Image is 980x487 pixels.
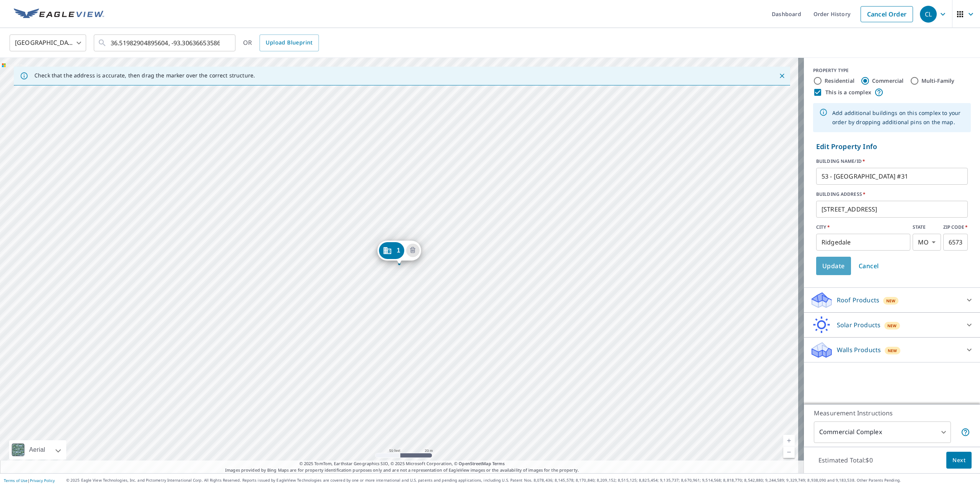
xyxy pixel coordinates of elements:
div: [GEOGRAPHIC_DATA] [10,32,86,54]
div: OR [243,34,319,51]
p: Walls Products [837,345,881,354]
a: Current Level 19, Zoom Out [783,446,795,458]
a: OpenStreetMap [459,461,491,466]
span: New [886,298,896,304]
span: Next [952,456,965,465]
button: Update [816,257,851,275]
img: EV Logo [14,8,104,20]
label: CITY [816,224,910,231]
div: PROPERTY TYPE [813,67,971,74]
button: Next [946,452,972,469]
span: Upload Blueprint [266,38,312,48]
a: Upload Blueprint [260,34,318,51]
span: New [887,323,897,329]
div: Aerial [9,440,66,459]
div: Add additional buildings on this complex to your order by dropping additional pins on the map. [832,105,965,130]
div: Dropped pin, building 1, Commercial property, 1387 Long Creek Rd Ridgedale, MO 65739 [377,241,421,264]
p: Roof Products [837,295,879,305]
div: Aerial [27,440,47,459]
label: This is a complex [825,89,871,96]
label: BUILDING ADDRESS [816,191,968,198]
div: MO [913,234,941,251]
label: Multi-Family [921,77,955,85]
label: Commercial [872,77,904,85]
button: Delete building 1 [406,244,420,257]
input: Search by address or latitude-longitude [111,32,220,54]
label: Residential [825,77,854,85]
div: Roof ProductsNew [810,291,974,309]
a: Current Level 19, Zoom In [783,435,795,446]
p: | [4,478,55,483]
p: Solar Products [837,320,880,330]
div: Solar ProductsNew [810,316,974,334]
span: © 2025 TomTom, Earthstar Geographics SIO, © 2025 Microsoft Corporation, © [299,461,505,467]
p: © 2025 Eagle View Technologies, Inc. and Pictometry International Corp. All Rights Reserved. Repo... [66,477,976,483]
a: Terms of Use [4,478,28,483]
div: CL [920,6,937,23]
p: Measurement Instructions [814,408,970,418]
span: New [888,348,897,354]
span: Each building may require a separate measurement report; if so, your account will be billed per r... [961,428,970,437]
p: Edit Property Info [816,141,968,152]
label: BUILDING NAME/ID [816,158,968,165]
p: Estimated Total: $0 [812,452,879,469]
span: Cancel [859,261,879,271]
span: 1 [397,248,400,253]
button: Close [777,71,787,81]
label: STATE [913,224,941,231]
a: Privacy Policy [30,478,55,483]
div: Walls ProductsNew [810,341,974,359]
p: Check that the address is accurate, then drag the marker over the correct structure. [34,72,255,79]
span: Update [822,261,845,271]
button: Cancel [853,257,885,275]
a: Cancel Order [861,6,913,22]
em: MO [918,239,929,246]
a: Terms [492,461,505,466]
label: ZIP CODE [943,224,968,231]
div: Commercial Complex [814,421,951,443]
